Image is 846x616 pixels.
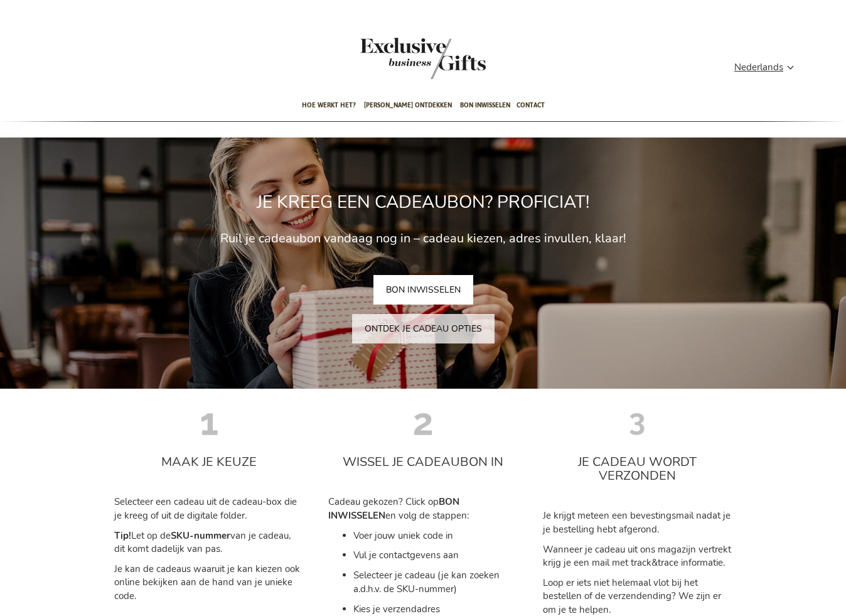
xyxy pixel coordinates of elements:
img: 1 [193,404,225,436]
span: Nederlands [734,60,783,75]
p: Cadeau gekozen? Click op en volg de stappen: [328,495,517,522]
strong: Tip! [114,529,131,542]
h3: MAAK JE KEUZE [114,455,303,469]
h3: Ruil je cadeaubon vandaag nog in – cadeau kiezen, adres invullen, klaar! [3,232,843,246]
span: Contact [517,90,545,120]
a: store logo [360,38,423,79]
li: Voer jouw uniek code in [353,529,517,543]
span: [PERSON_NAME] ontdekken [364,90,452,120]
img: Exclusive Business gifts logo [360,38,486,79]
strong: BON INWISSELEN [328,495,459,521]
p: Selecteer een cadeau uit de cadeau-box die je kreeg of uit de digitale folder. [114,495,303,522]
li: Vul je contactgevens aan [353,549,517,562]
span: Hoe werkt het? [302,90,356,120]
h2: JE KREEG EEN CADEAUBON? PROFICIAT! [3,183,843,222]
img: 3 [621,404,653,436]
a: BON INWISSELEN [373,275,473,305]
span: Bon inwisselen [460,90,510,120]
li: Selecteer je cadeau (je kan zoeken a.d.h.v. de SKU-nummer) [353,569,517,596]
p: Je krijgt meteen een bevestingsmail nadat je je bestelling hebt afgerond. [543,509,732,536]
div: Nederlands [734,60,802,75]
a: ONTDEK JE CADEAU OPTIES [352,314,495,343]
h3: JE CADEAU WORDT VERZONDEN [543,455,732,483]
p: Wanneer je cadeau uit ons magazijn vertrekt krijg je een mail met track&trace informatie. [543,543,732,570]
p: Je kan de cadeaus waaruit je kan kiezen ook online bekijken aan de hand van je unieke code. [114,563,303,603]
p: Let op de van je cadeau, dit komt dadelijk van pas. [114,529,303,556]
h3: WISSEL JE CADEAUBON IN [328,455,517,469]
li: Kies je verzendadres [353,603,517,616]
img: 2 [407,404,439,436]
strong: SKU-nummer [171,529,230,542]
